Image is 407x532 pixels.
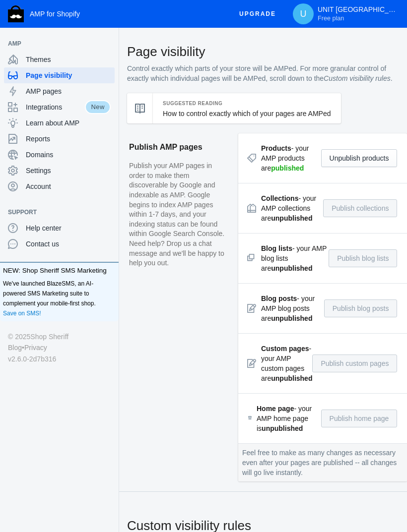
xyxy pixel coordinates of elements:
button: Unpublish products [321,149,398,167]
div: - your AMP blog lists are [261,243,329,273]
strong: unpublished [271,314,312,322]
span: Learn about AMP [26,118,111,128]
div: - your AMP custom pages are [261,344,312,383]
a: Shop Sheriff [30,331,68,342]
img: Shop Sheriff Logo [8,5,24,22]
strong: published [271,164,304,172]
span: Themes [26,55,111,64]
div: v2.6.0-2d7b316 [8,354,111,364]
i: Custom visibility rules [324,74,391,82]
a: Contact us [4,236,115,252]
span: AMP [8,39,101,49]
span: Contact us [26,239,111,249]
a: IntegrationsNew [4,99,115,115]
span: Settings [26,166,111,176]
strong: Blog posts [261,295,297,302]
strong: Blog lists [261,244,292,252]
button: Add a sales channel [101,210,117,214]
a: Privacy [24,342,47,353]
div: - your AMP home page is [257,404,321,433]
h2: Publish AMP pages [129,133,228,161]
strong: unpublished [271,214,312,222]
span: U [298,9,308,19]
span: New [85,100,111,114]
a: Reports [4,131,115,147]
h2: Page visibility [127,43,399,60]
button: Publish custom pages [312,355,397,372]
button: Publish blog lists [329,249,397,267]
button: Publish blog posts [324,299,398,317]
h5: Suggested Reading [163,98,331,109]
a: Settings [4,163,115,178]
div: © 2025 [8,331,111,342]
button: Publish home page [321,410,398,427]
span: Domains [26,150,111,160]
div: - your AMP products are [261,143,321,173]
iframe: Drift Widget Chat Controller [357,482,395,520]
span: Page visibility [26,70,111,80]
strong: Collections [261,194,298,202]
span: Reports [26,134,111,144]
div: Feel free to make as many changes as necessary even after your pages are published -- all changes... [238,443,407,481]
span: AMP for Shopify [30,10,80,18]
strong: unpublished [262,424,303,432]
a: Page visibility [4,67,115,83]
span: AMP pages [26,86,111,96]
span: Help center [26,223,111,233]
p: Control exactly which parts of your store will be AMPed. For more granular control of exactly whi... [127,64,399,83]
button: Publish collections [323,199,397,217]
p: UNIT [GEOGRAPHIC_DATA] [318,5,397,22]
strong: unpublished [271,264,312,272]
span: Support [8,207,101,217]
a: Learn about AMP [4,115,115,131]
strong: unpublished [271,374,312,382]
div: • [8,342,111,353]
div: - your AMP collections are [261,193,323,223]
button: Upgrade [231,5,284,23]
a: Blog [8,342,22,353]
button: Add a sales channel [101,42,117,46]
div: - your AMP blog posts are [261,294,324,323]
span: Free plan [318,14,344,22]
a: Themes [4,52,115,67]
p: Publish your AMP pages in order to make them discoverable by Google and indexable as AMP. Google ... [129,161,228,268]
a: Save on SMS! [3,308,41,318]
a: Account [4,178,115,194]
span: Integrations [26,102,85,112]
span: Account [26,181,111,191]
a: Domains [4,147,115,163]
strong: Custom pages [261,345,309,353]
a: How to control exactly which of your pages are AMPed [163,110,331,118]
strong: Home page [257,405,294,413]
strong: Products [261,144,291,152]
span: Upgrade [239,5,276,23]
a: AMP pages [4,83,115,99]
